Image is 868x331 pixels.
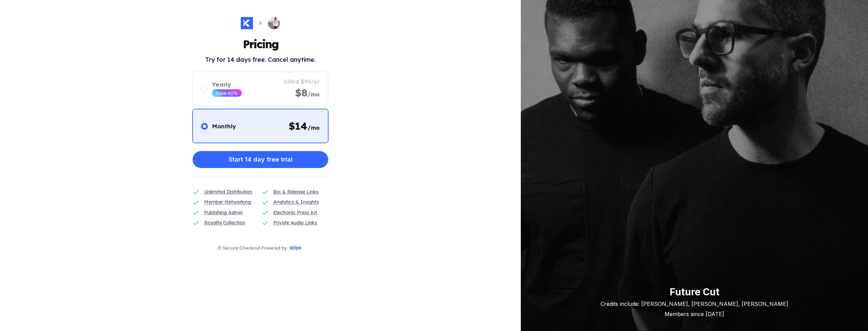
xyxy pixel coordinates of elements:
[204,209,243,216] div: Publishing Admin
[295,86,320,99] div: $8
[600,311,788,317] div: Members since [DATE]
[273,188,318,196] div: Bio & Release Links
[205,56,316,63] h2: Try for 14 days free. Cancel anytime.
[204,219,245,226] div: Royalty Collection
[243,37,278,51] h1: Pricing
[308,124,320,131] span: /mo
[268,17,280,29] img: 160x160
[273,209,317,216] div: Electronic Press Kit
[212,123,236,130] div: Monthly
[289,119,320,132] div: $ 14
[223,245,287,251] div: Secure Checkout Powered by
[308,91,320,98] span: /mo
[204,198,251,206] div: Member Networking
[600,286,788,298] div: Future Cut
[600,300,788,307] div: Credits include: [PERSON_NAME], [PERSON_NAME], [PERSON_NAME]
[229,153,293,166] div: Start 14 day free trial
[284,78,320,85] div: billed $96/yr
[204,188,252,196] div: Unlimited Distribution
[273,198,319,206] div: Analytics & Insights
[212,81,242,88] div: Yearly
[216,90,238,96] div: Save 42%
[273,219,317,226] div: Private Audio Links
[193,151,328,168] button: Start 14 day free trial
